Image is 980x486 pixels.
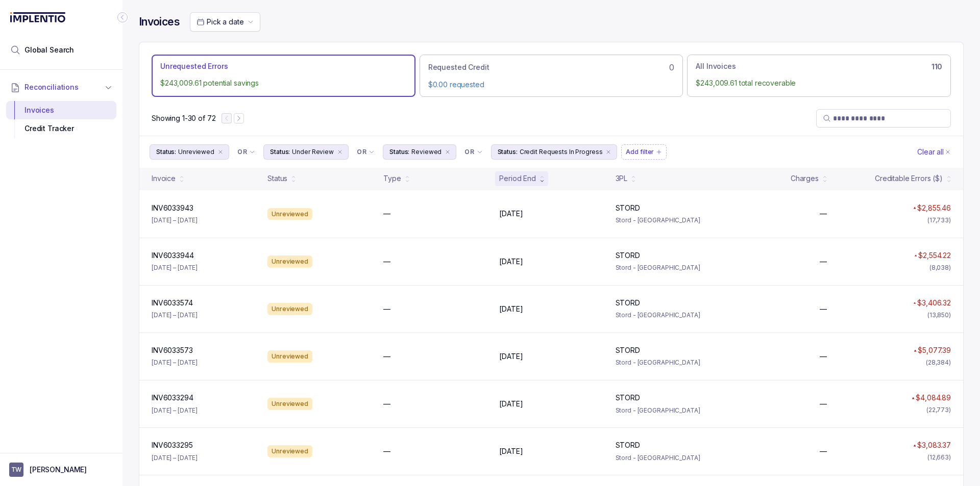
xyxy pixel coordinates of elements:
[604,148,612,156] div: remove content
[139,15,180,29] h4: Invoices
[152,453,198,463] p: [DATE] – [DATE]
[116,11,129,23] div: Collapse Icon
[820,304,827,314] p: —
[152,173,176,184] div: Invoice
[499,446,523,456] p: [DATE]
[927,452,951,463] div: (12,663)
[336,148,344,156] div: remove content
[913,207,916,209] img: red pointer upwards
[616,203,640,213] p: STORD
[152,113,215,123] div: Remaining page entries
[491,144,618,160] button: Filter Chip Credit Requests In Progress
[616,393,640,403] p: STORD
[152,345,193,355] p: INV6033573
[207,17,243,26] span: Pick a date
[917,147,944,157] p: Clear all
[914,254,917,257] img: red pointer upwards
[616,440,640,450] p: STORD
[152,357,198,368] p: [DATE] – [DATE]
[383,351,390,362] p: —
[464,148,474,156] p: OR
[913,444,916,447] img: red pointer upwards
[912,397,915,399] img: red pointer upwards
[428,80,675,90] p: $0.00 requested
[9,463,23,477] span: User initials
[30,465,87,475] p: [PERSON_NAME]
[791,173,819,184] div: Charges
[263,144,349,160] button: Filter Chip Under Review
[918,250,951,261] p: $2,554.22
[152,298,193,308] p: INV6033574
[292,147,334,157] p: Under Review
[353,145,379,159] button: Filter Chip Connector undefined
[914,349,917,352] img: red pointer upwards
[918,345,951,355] p: $5,077.39
[917,203,951,213] p: $2,855.46
[160,61,228,71] p: Unrequested Errors
[616,263,719,273] p: Stord - [GEOGRAPHIC_DATA]
[383,304,390,314] p: —
[932,63,942,71] h6: 110
[383,399,390,409] p: —
[820,209,827,219] p: —
[234,113,244,123] button: Next Page
[152,393,193,403] p: INV6033294
[499,257,523,267] p: [DATE]
[267,398,312,410] div: Unreviewed
[460,145,486,159] button: Filter Chip Connector undefined
[621,144,667,160] button: Filter Chip Add filter
[24,82,79,92] span: Reconciliations
[616,357,719,368] p: Stord - [GEOGRAPHIC_DATA]
[383,144,456,160] button: Filter Chip Reviewed
[237,148,255,156] li: Filter Chip Connector undefined
[616,345,640,355] p: STORD
[383,173,401,184] div: Type
[152,215,198,225] p: [DATE] – [DATE]
[233,145,259,159] button: Filter Chip Connector undefined
[926,405,951,415] div: (22,773)
[499,399,523,409] p: [DATE]
[696,78,942,88] p: $243,009.61 total recoverable
[383,446,390,456] p: —
[216,148,225,156] div: remove content
[696,61,736,71] p: All Invoices
[267,255,312,268] div: Unreviewed
[820,351,827,362] p: —
[917,298,951,308] p: $3,406.32
[6,76,116,98] button: Reconciliations
[464,148,482,156] li: Filter Chip Connector undefined
[357,148,375,156] li: Filter Chip Connector undefined
[616,173,628,184] div: 3PL
[820,257,827,267] p: —
[616,310,719,320] p: Stord - [GEOGRAPHIC_DATA]
[428,62,489,72] p: Requested Credit
[197,17,243,27] search: Date Range Picker
[616,453,719,463] p: Stord - [GEOGRAPHIC_DATA]
[926,357,951,368] div: (28,384)
[411,147,442,157] p: Reviewed
[916,393,951,403] p: $4,084.89
[14,119,108,138] div: Credit Tracker
[499,304,523,314] p: [DATE]
[383,209,390,219] p: —
[428,61,675,73] div: 0
[150,144,229,160] button: Filter Chip Unreviewed
[152,405,198,416] p: [DATE] – [DATE]
[267,445,312,457] div: Unreviewed
[498,147,518,157] p: Status:
[14,101,108,119] div: Invoices
[616,405,719,416] p: Stord - [GEOGRAPHIC_DATA]
[9,463,113,477] button: User initials[PERSON_NAME]
[160,78,407,88] p: $243,009.61 potential savings
[24,45,74,55] span: Global Search
[444,148,452,156] div: remove content
[267,173,287,184] div: Status
[152,55,951,96] ul: Action Tab Group
[499,173,536,184] div: Period End
[237,148,247,156] p: OR
[389,147,409,157] p: Status:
